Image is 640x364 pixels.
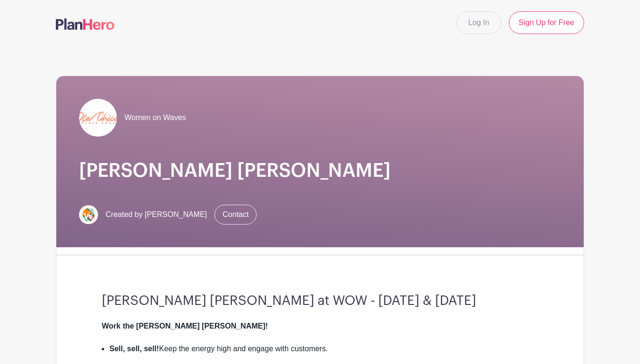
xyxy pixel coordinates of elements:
h3: [PERSON_NAME] [PERSON_NAME] at WOW - [DATE] & [DATE] [102,293,538,309]
img: Screenshot%202025-06-15%20at%209.03.41%E2%80%AFPM.png [79,205,98,224]
span: Created by [PERSON_NAME] [106,209,207,220]
a: Contact [214,205,257,225]
strong: Sell, sell, sell! [109,345,159,353]
strong: Work the [PERSON_NAME] [PERSON_NAME]! [102,322,268,330]
a: Log In [456,11,501,34]
span: Women on Waves [124,112,186,123]
h1: [PERSON_NAME] [PERSON_NAME] [79,159,561,182]
img: OLA_CHICA_LOGO_SALMON.jpg [79,99,117,137]
img: logo-507f7623f17ff9eddc593b1ce0a138ce2505c220e1c5a4e2b4648c50719b7d32.svg [56,18,115,30]
a: Sign Up for Free [509,11,584,34]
